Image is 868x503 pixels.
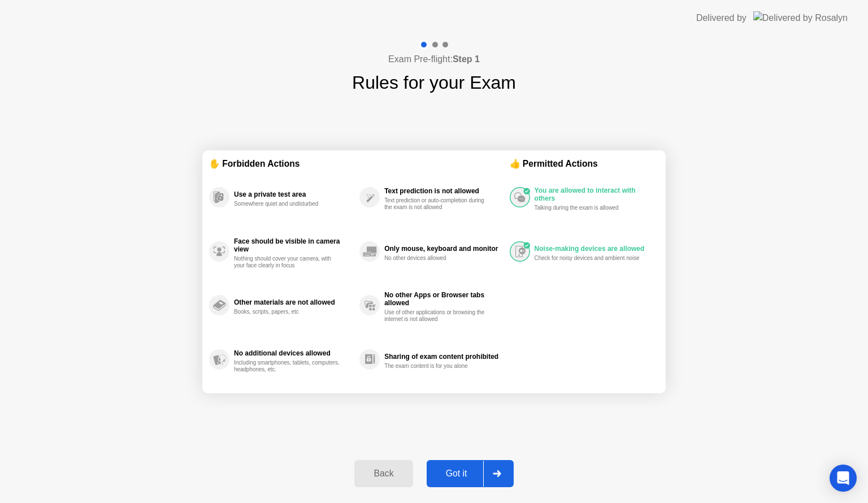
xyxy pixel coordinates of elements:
div: No other devices allowed [384,255,491,262]
div: The exam content is for you alone [384,363,491,370]
div: Use of other applications or browsing the internet is not allowed [384,309,491,323]
div: ✋ Forbidden Actions [209,157,510,170]
div: Back [358,469,409,479]
div: Somewhere quiet and undisturbed [234,201,341,207]
h4: Exam Pre-flight: [388,53,480,66]
div: Got it [430,469,483,479]
button: Back [354,460,413,487]
div: You are allowed to interact with others [535,187,653,202]
button: Got it [427,460,514,487]
div: Check for noisy devices and ambient noise [535,255,641,262]
div: Text prediction or auto-completion during the exam is not allowed [384,197,491,211]
div: Sharing of exam content prohibited [384,353,504,361]
div: Open Intercom Messenger [830,465,857,492]
div: Text prediction is not allowed [384,187,504,195]
div: Use a private test area [234,190,354,198]
div: Nothing should cover your camera, with your face clearly in focus [234,255,341,269]
div: Books, scripts, papers, etc [234,309,341,315]
div: No other Apps or Browser tabs allowed [384,291,504,307]
div: Noise-making devices are allowed [535,245,653,253]
div: Only mouse, keyboard and monitor [384,245,504,253]
div: No additional devices allowed [234,349,354,357]
img: Delivered by Rosalyn [753,11,848,24]
div: Delivered by [696,11,747,25]
div: Talking during the exam is allowed [535,205,641,211]
div: Other materials are not allowed [234,298,354,306]
div: Face should be visible in camera view [234,237,354,253]
h1: Rules for your Exam [352,69,516,96]
b: Step 1 [453,54,480,64]
div: Including smartphones, tablets, computers, headphones, etc. [234,359,341,373]
div: 👍 Permitted Actions [510,157,659,170]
